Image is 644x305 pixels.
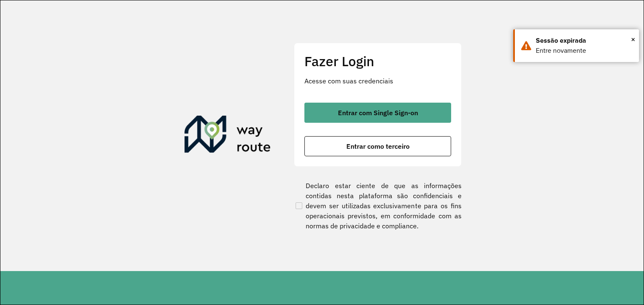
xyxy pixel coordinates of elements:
div: Sessão expirada [536,36,633,46]
label: Declaro estar ciente de que as informações contidas nesta plataforma são confidenciais e devem se... [294,181,462,231]
span: × [631,33,635,46]
span: Entrar com Single Sign-on [338,109,418,116]
img: Roteirizador AmbevTech [184,116,271,156]
button: button [304,136,451,156]
button: Close [631,33,635,46]
div: Entre novamente [536,46,633,56]
h2: Fazer Login [304,53,451,69]
button: button [304,103,451,123]
p: Acesse com suas credenciais [304,76,451,86]
span: Entrar como terceiro [346,143,410,150]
